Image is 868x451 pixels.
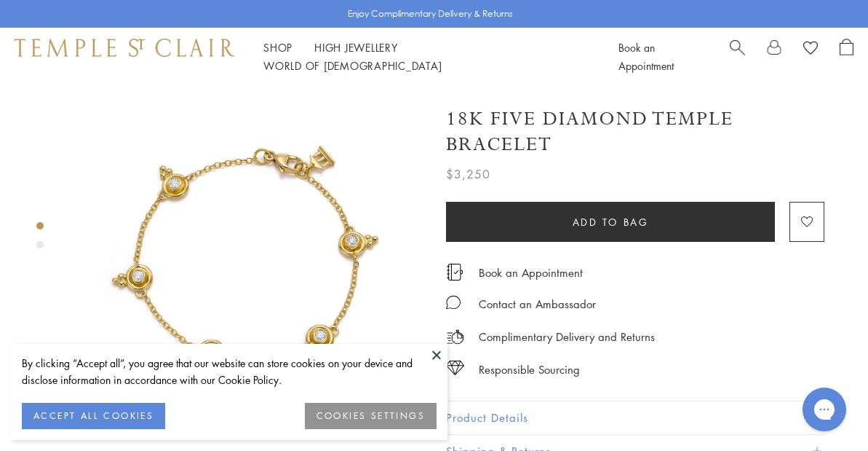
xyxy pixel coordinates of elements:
[446,295,461,310] img: MessageIcon-01_2.svg
[730,39,745,75] a: Search
[305,403,437,429] button: COOKIES SETTINGS
[446,264,463,281] img: icon_appointment.svg
[479,264,583,281] a: Book an Appointment
[36,219,44,260] div: Product gallery navigation
[446,165,490,184] span: $3,250
[263,39,586,75] nav: Main navigation
[22,403,165,429] button: ACCEPT ALL COOKIES
[263,40,292,55] a: ShopShop
[479,295,596,313] div: Contact an Ambassador
[73,86,424,438] img: 18K Five Diamond Temple Bracelet
[314,40,398,55] a: High JewelleryHigh Jewellery
[446,401,824,434] button: Product Details
[22,355,437,388] div: By clicking “Accept all”, you agree that our website can store cookies on your device and disclos...
[446,106,824,157] h1: 18K Five Diamond Temple Bracelet
[795,383,853,436] iframe: Gorgias live chat messenger
[263,58,442,73] a: World of [DEMOGRAPHIC_DATA]World of [DEMOGRAPHIC_DATA]
[446,361,464,375] img: icon_sourcing.svg
[803,39,818,60] a: View Wishlist
[446,202,775,242] button: Add to bag
[479,361,580,379] div: Responsible Sourcing
[840,39,853,75] a: Open Shopping Bag
[618,40,674,73] a: Book an Appointment
[573,214,649,230] span: Add to bag
[348,7,513,21] p: Enjoy Complimentary Delivery & Returns
[15,39,234,56] img: Temple St. Clair
[479,328,655,346] p: Complimentary Delivery and Returns
[446,328,464,346] img: icon_delivery.svg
